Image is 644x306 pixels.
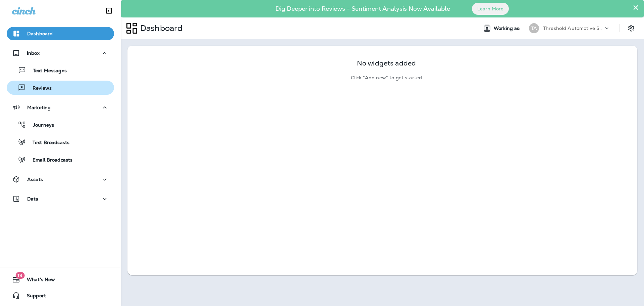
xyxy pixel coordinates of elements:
button: Text Broadcasts [7,135,114,149]
span: What's New [20,277,55,285]
p: Dashboard [138,23,182,33]
p: Text Broadcasts [26,140,69,146]
button: Learn More [472,3,509,15]
p: No widgets added [357,60,416,66]
p: Inbox [27,50,40,56]
button: Collapse Sidebar [100,4,118,17]
button: Marketing [7,101,114,114]
span: Working as: [494,26,522,31]
p: Threshold Automotive Service dba Grease Monkey [543,26,603,31]
button: Assets [7,173,114,186]
p: Click "Add new" to get started [351,75,422,81]
span: Support [20,293,46,301]
span: 19 [15,272,24,279]
button: Close [633,2,639,13]
button: Dashboard [7,27,114,40]
button: Settings [625,22,637,34]
button: 19What's New [7,273,114,286]
p: Email Broadcasts [26,157,72,164]
button: Text Messages [7,63,114,77]
button: Inbox [7,46,114,60]
p: Assets [27,177,43,182]
p: Reviews [26,85,52,92]
button: Data [7,192,114,206]
p: Text Messages [26,68,67,74]
p: Dig Deeper into Reviews - Sentiment Analysis Now Available [256,8,470,10]
p: Journeys [26,122,54,129]
button: Reviews [7,81,114,95]
div: TA [529,23,539,33]
p: Data [27,196,39,202]
button: Journeys [7,118,114,132]
button: Support [7,289,114,302]
p: Marketing [27,105,51,110]
button: Email Broadcasts [7,152,114,167]
p: Dashboard [27,31,53,36]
